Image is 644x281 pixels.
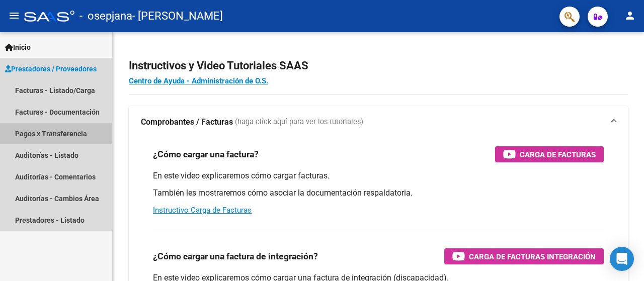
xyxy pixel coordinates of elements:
mat-icon: menu [8,10,20,22]
span: Inicio [5,42,31,53]
span: Carga de Facturas [520,148,596,161]
span: - [PERSON_NAME] [132,5,223,27]
span: Prestadores / Proveedores [5,63,97,74]
button: Carga de Facturas Integración [444,248,604,264]
a: Instructivo Carga de Facturas [153,206,252,215]
button: Carga de Facturas [495,146,604,162]
h2: Instructivos y Video Tutoriales SAAS [129,56,628,75]
span: Carga de Facturas Integración [469,250,596,263]
strong: Comprobantes / Facturas [141,117,233,128]
span: (haga click aquí para ver los tutoriales) [235,117,363,128]
mat-icon: person [624,10,636,22]
h3: ¿Cómo cargar una factura? [153,147,259,161]
mat-expansion-panel-header: Comprobantes / Facturas (haga click aquí para ver los tutoriales) [129,106,628,138]
span: - osepjana [79,5,132,27]
div: Open Intercom Messenger [610,247,634,271]
a: Centro de Ayuda - Administración de O.S. [129,76,268,85]
h3: ¿Cómo cargar una factura de integración? [153,249,318,263]
p: También les mostraremos cómo asociar la documentación respaldatoria. [153,188,604,199]
p: En este video explicaremos cómo cargar facturas. [153,170,604,181]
